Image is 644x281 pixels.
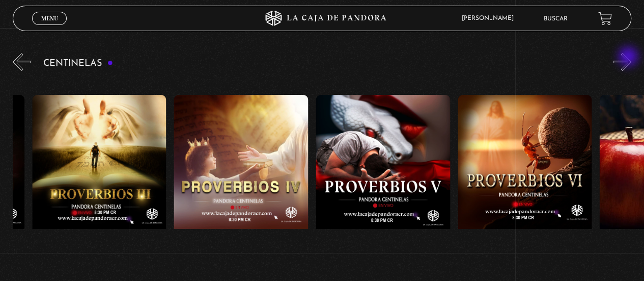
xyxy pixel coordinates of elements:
[457,15,524,21] span: [PERSON_NAME]
[38,24,62,31] span: Cerrar
[544,16,568,22] a: Buscar
[41,15,58,21] span: Menu
[613,53,631,71] button: Next
[43,59,113,68] h3: Centinelas
[13,53,31,71] button: Previous
[598,12,612,25] a: View your shopping cart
